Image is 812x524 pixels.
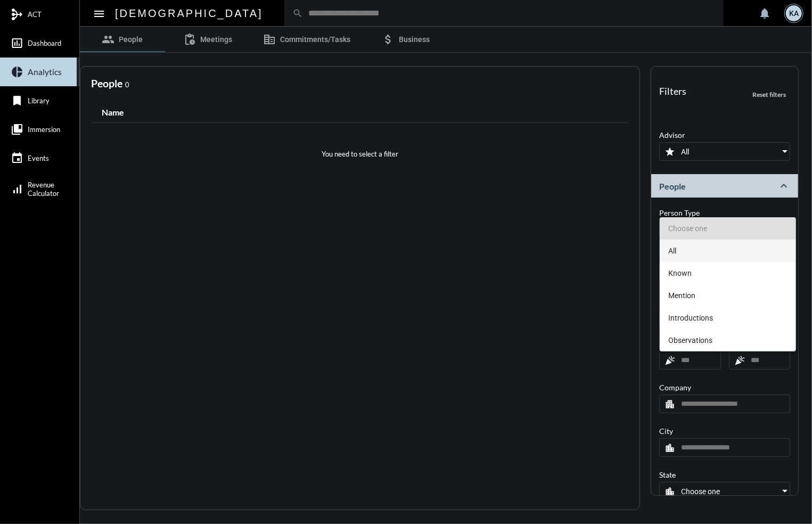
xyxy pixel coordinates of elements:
span: Known [668,262,787,284]
span: Choose one [668,217,787,240]
span: Mention [668,284,787,307]
span: All [668,240,787,262]
span: Observations [668,329,787,351]
span: Introductions [668,307,787,329]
